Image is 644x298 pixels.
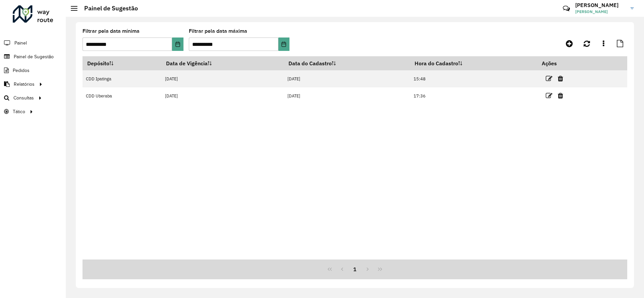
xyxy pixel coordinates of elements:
[575,9,626,15] span: [PERSON_NAME]
[83,87,161,104] td: CDD Uberaba
[77,5,138,12] h2: Painel de Sugestão
[575,2,626,8] h3: [PERSON_NAME]
[558,91,563,100] a: Excluir
[284,87,410,104] td: [DATE]
[278,38,289,51] button: Choose Date
[410,70,537,87] td: 15:48
[13,67,30,74] span: Pedidos
[348,263,361,276] button: 1
[172,38,183,51] button: Choose Date
[14,81,35,88] span: Relatórios
[559,1,574,16] a: Contato Rápido
[83,56,161,70] th: Depósito
[83,27,140,35] label: Filtrar pela data mínima
[410,87,537,104] td: 17:36
[410,56,537,70] th: Hora do Cadastro
[546,74,552,83] a: Editar
[537,56,577,70] th: Ações
[546,91,552,100] a: Editar
[14,53,54,60] span: Painel de Sugestão
[161,56,284,70] th: Data de Vigência
[558,74,563,83] a: Excluir
[284,70,410,87] td: [DATE]
[14,40,27,47] span: Painel
[83,70,161,87] td: CDD Ipatinga
[161,87,284,104] td: [DATE]
[284,56,410,70] th: Data do Cadastro
[189,27,247,35] label: Filtrar pela data máxima
[13,94,34,101] span: Consultas
[161,70,284,87] td: [DATE]
[13,108,25,115] span: Tático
